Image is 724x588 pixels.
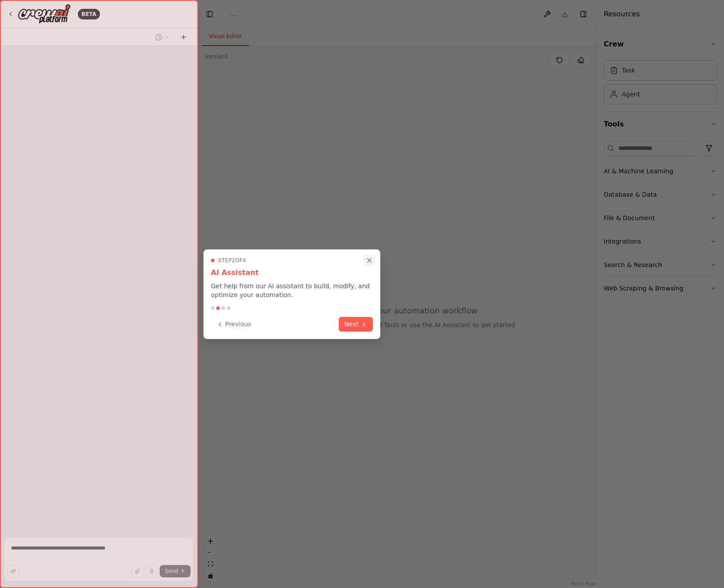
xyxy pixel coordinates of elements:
button: Close walkthrough [364,255,375,266]
button: Next [339,317,373,332]
p: Get help from our AI assistant to build, modify, and optimize your automation. [211,282,373,299]
button: Hide left sidebar [203,8,216,20]
button: Previous [211,317,257,332]
h3: AI Assistant [211,267,373,278]
span: Step 2 of 4 [218,257,246,264]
